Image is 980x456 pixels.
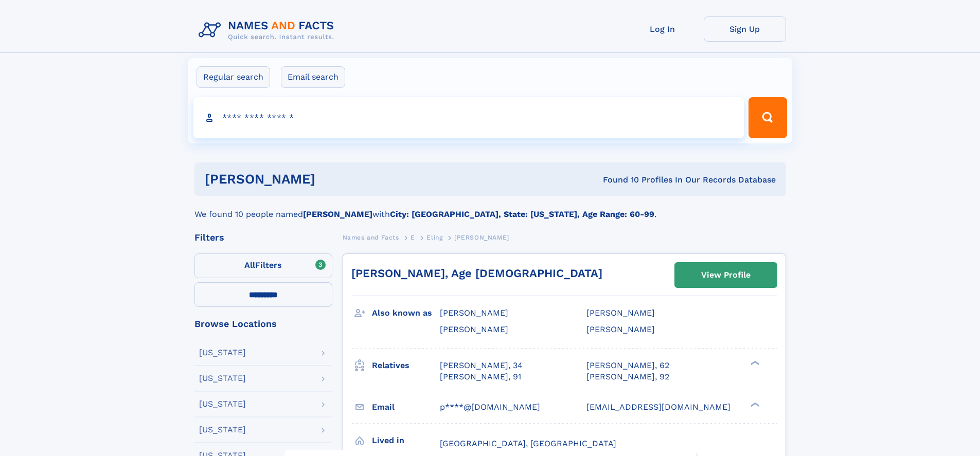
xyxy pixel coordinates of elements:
[194,253,332,278] label: Filters
[586,402,730,412] span: [EMAIL_ADDRESS][DOMAIN_NAME]
[244,260,255,270] span: All
[621,16,704,42] a: Log In
[372,304,440,322] h3: Also known as
[199,349,246,357] div: [US_STATE]
[586,371,669,382] a: [PERSON_NAME], 92
[351,267,602,280] a: [PERSON_NAME], Age [DEMOGRAPHIC_DATA]
[459,174,776,186] div: Found 10 Profiles In Our Records Database
[303,209,372,219] b: [PERSON_NAME]
[194,16,343,44] img: Logo Names and Facts
[199,400,246,408] div: [US_STATE]
[440,439,616,448] span: [GEOGRAPHIC_DATA], [GEOGRAPHIC_DATA]
[194,319,332,329] div: Browse Locations
[426,234,442,241] span: Eling
[194,196,786,221] div: We found 10 people named with .
[586,360,669,371] a: [PERSON_NAME], 62
[748,401,760,408] div: ❯
[199,426,246,434] div: [US_STATE]
[586,308,655,318] span: [PERSON_NAME]
[372,432,440,449] h3: Lived in
[440,371,521,382] a: [PERSON_NAME], 91
[193,97,744,138] input: search input
[390,209,654,219] b: City: [GEOGRAPHIC_DATA], State: [US_STATE], Age Range: 60-99
[411,234,415,241] span: E
[426,231,442,244] a: Eling
[440,360,523,371] a: [PERSON_NAME], 34
[194,233,332,242] div: Filters
[343,231,399,244] a: Names and Facts
[205,173,459,186] h1: [PERSON_NAME]
[411,231,415,244] a: E
[586,324,655,334] span: [PERSON_NAME]
[372,357,440,374] h3: Relatives
[701,263,751,287] div: View Profile
[199,374,246,382] div: [US_STATE]
[454,234,509,241] span: [PERSON_NAME]
[440,324,508,334] span: [PERSON_NAME]
[748,359,760,366] div: ❯
[372,398,440,416] h3: Email
[749,97,787,138] button: Search Button
[704,16,786,42] a: Sign Up
[440,308,508,318] span: [PERSON_NAME]
[281,66,345,88] label: Email search
[675,263,777,287] a: View Profile
[197,66,270,88] label: Regular search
